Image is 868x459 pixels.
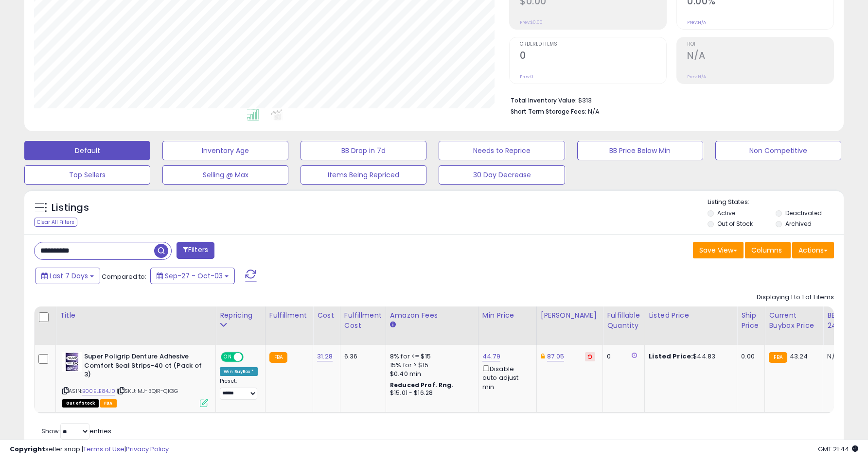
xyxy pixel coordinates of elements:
div: 0 [607,352,637,361]
div: 6.36 [344,352,378,361]
button: Filters [177,242,214,259]
a: Terms of Use [83,444,124,454]
a: 87.05 [547,352,564,361]
h2: 0 [520,50,666,63]
a: 44.79 [482,352,500,361]
div: $15.01 - $16.28 [390,389,471,397]
div: BB Share 24h. [827,310,863,331]
label: Deactivated [785,209,822,217]
div: Min Price [482,310,532,321]
label: Out of Stock [717,220,753,228]
span: OFF [242,353,258,361]
small: Prev: N/A [687,74,706,80]
div: 8% for <= $15 [390,352,471,361]
button: Selling @ Max [162,165,288,185]
label: Archived [785,220,812,228]
span: Last 7 Days [50,271,88,281]
div: ASIN: [62,352,208,406]
span: Ordered Items [520,42,666,47]
button: Save View [693,242,744,258]
div: Clear All Filters [34,218,77,227]
small: FBA [769,352,787,363]
span: ROI [687,42,833,47]
b: Reduced Prof. Rng. [390,381,454,389]
button: BB Drop in 7d [301,141,426,160]
label: Active [717,209,735,217]
button: BB Price Below Min [577,141,703,160]
span: FBA [100,399,117,408]
button: Top Sellers [24,165,150,185]
small: Prev: 0 [520,74,533,80]
a: B00ELE84J0 [82,387,115,395]
div: Win BuyBox * [220,367,258,376]
span: ON [222,353,234,361]
div: Disable auto adjust min [482,363,529,391]
a: Privacy Policy [126,444,169,454]
small: Amazon Fees. [390,321,396,329]
p: Listing States: [708,198,844,207]
div: N/A [827,352,859,361]
span: 43.24 [790,352,808,361]
div: 15% for > $15 [390,361,471,370]
div: [PERSON_NAME] [541,310,599,321]
img: 4104Vd2msgL._SL40_.jpg [62,352,82,372]
span: N/A [588,107,600,116]
b: Listed Price: [649,352,693,361]
b: Short Term Storage Fees: [511,107,586,116]
strong: Copyright [10,444,45,454]
small: Prev: $0.00 [520,19,543,25]
div: Fulfillable Quantity [607,310,640,331]
div: $44.83 [649,352,729,361]
span: All listings that are currently out of stock and unavailable for purchase on Amazon [62,399,99,408]
div: Fulfillment [269,310,309,321]
div: Amazon Fees [390,310,474,321]
div: Listed Price [649,310,733,321]
button: Non Competitive [715,141,841,160]
li: $313 [511,94,827,105]
small: Prev: N/A [687,19,706,25]
div: Cost [317,310,336,321]
small: FBA [269,352,287,363]
button: Last 7 Days [35,268,100,284]
span: Sep-27 - Oct-03 [165,271,223,281]
span: Compared to: [102,272,146,281]
div: Title [60,310,212,321]
button: Actions [792,242,834,258]
h5: Listings [52,201,89,215]
h2: N/A [687,50,833,63]
button: Inventory Age [162,141,288,160]
span: Show: entries [41,426,111,436]
button: Needs to Reprice [439,141,565,160]
button: Default [24,141,150,160]
button: Columns [745,242,791,258]
button: Items Being Repriced [301,165,426,185]
div: Current Buybox Price [769,310,819,331]
a: 31.28 [317,352,333,361]
div: $0.40 min [390,370,471,378]
button: Sep-27 - Oct-03 [150,268,235,284]
b: Super Poligrip Denture Adhesive Comfort Seal Strips-40 ct (Pack of 3) [84,352,202,382]
span: 2025-10-11 21:44 GMT [818,444,858,454]
div: Fulfillment Cost [344,310,382,331]
div: Repricing [220,310,261,321]
div: Ship Price [741,310,761,331]
div: Preset: [220,378,258,400]
button: 30 Day Decrease [439,165,565,185]
span: | SKU: MJ-3QIR-QK3G [117,387,178,395]
b: Total Inventory Value: [511,96,577,104]
div: Displaying 1 to 1 of 1 items [757,293,834,302]
span: Columns [751,245,782,255]
div: 0.00 [741,352,757,361]
div: seller snap | | [10,445,169,454]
